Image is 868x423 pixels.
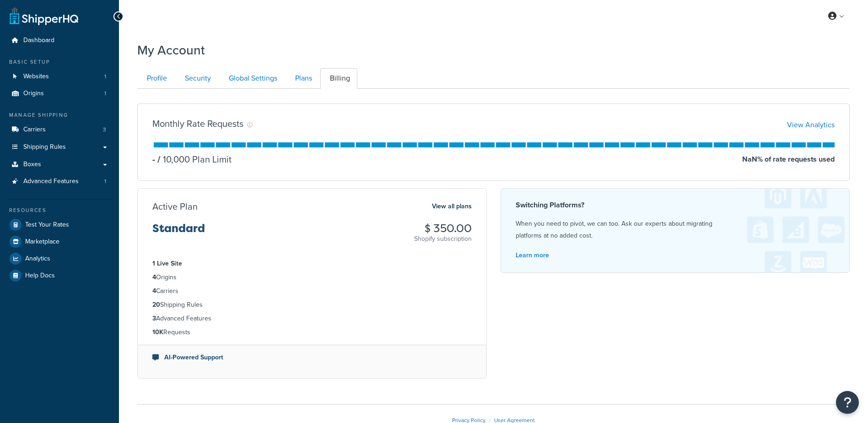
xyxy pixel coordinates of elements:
[7,217,112,233] a: Test Your Rates
[23,73,49,81] span: Websites
[7,32,112,49] a: Dashboard
[25,221,69,229] span: Test Your Rates
[7,85,112,102] li: Origins
[152,300,160,309] strong: 20
[7,267,112,284] a: Help Docs
[7,68,112,85] li: Websites
[152,119,243,129] h3: Monthly Rate Requests
[152,286,472,296] li: Carriers
[152,201,198,211] h3: Active Plan
[155,153,232,166] p: 10,000 Plan Limit
[7,173,112,190] li: Advanced Features
[152,286,156,296] strong: 4
[516,250,549,260] a: Learn more
[23,143,66,151] span: Shipping Rules
[23,37,54,44] span: Dashboard
[7,111,112,119] div: Manage Shipping
[7,85,112,102] a: Origins 1
[25,272,55,280] span: Help Docs
[152,352,472,363] li: AI-Powered Support
[152,314,156,323] strong: 3
[23,90,44,98] span: Origins
[7,233,112,250] a: Marketplace
[7,173,112,190] a: Advanced Features 1
[152,272,156,282] strong: 4
[152,222,205,242] h3: Standard
[414,234,472,244] p: Shopify subscription
[25,255,50,263] span: Analytics
[104,73,106,81] span: 1
[175,68,218,89] a: Security
[104,178,106,185] span: 1
[152,272,472,282] li: Origins
[432,201,472,212] a: View all plans
[23,126,46,134] span: Carriers
[152,300,472,310] li: Shipping Rules
[7,121,112,138] a: Carriers 3
[414,222,472,234] h3: $ 350.00
[152,259,182,268] strong: 1 Live Site
[219,68,285,89] a: Global Settings
[286,68,319,89] a: Plans
[836,391,859,414] button: Open Resource Center
[7,68,112,85] a: Websites 1
[7,206,112,214] div: Resources
[23,178,79,185] span: Advanced Features
[7,139,112,156] a: Shipping Rules
[25,238,59,246] span: Marketplace
[516,200,835,211] h4: Switching Platforms?
[7,156,112,173] a: Boxes
[23,161,41,168] span: Boxes
[320,68,357,89] a: Billing
[787,119,835,130] a: View Analytics
[152,327,472,337] li: Requests
[104,90,106,98] span: 1
[103,126,106,134] span: 3
[7,250,112,267] a: Analytics
[516,218,835,242] p: When you need to pivot, we can too. Ask our experts about migrating platforms at no added cost.
[137,68,174,89] a: Profile
[157,152,161,166] span: /
[152,327,163,337] strong: 10K
[742,153,835,166] p: NaN % of rate requests used
[152,314,472,324] li: Advanced Features
[152,153,155,166] p: -
[7,58,112,66] div: Basic Setup
[10,7,78,25] a: ShipperHQ Home
[137,41,205,59] h1: My Account
[7,121,112,138] li: Carriers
